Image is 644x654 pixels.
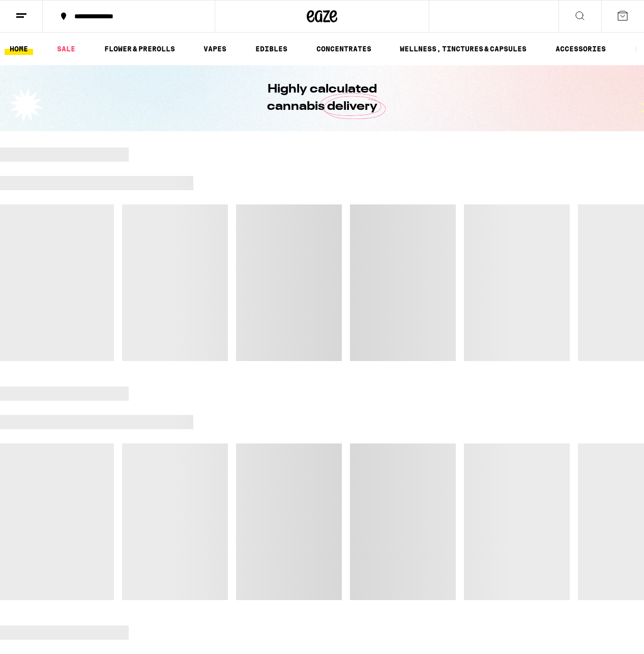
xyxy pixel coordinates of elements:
[99,43,180,55] a: FLOWER & PREROLLS
[238,81,406,115] h1: Highly calculated cannabis delivery
[311,43,376,55] a: CONCENTRATES
[250,43,292,55] a: EDIBLES
[52,43,80,55] a: SALE
[198,43,231,55] a: VAPES
[5,43,33,55] a: HOME
[550,43,611,55] a: ACCESSORIES
[395,43,532,55] a: WELLNESS, TINCTURES & CAPSULES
